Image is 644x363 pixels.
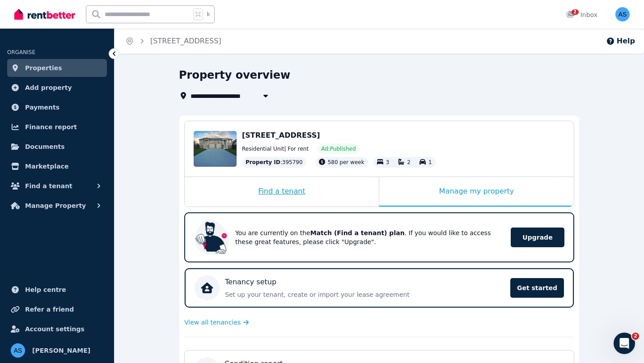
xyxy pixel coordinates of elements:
[246,159,280,166] span: Property ID
[566,10,597,19] div: Inbox
[32,345,90,356] span: [PERSON_NAME]
[572,9,579,15] span: 2
[7,98,107,116] a: Payments
[7,320,107,338] a: Account settings
[7,49,35,55] span: ORGANISE
[184,318,249,327] a: View all tenancies
[7,281,107,299] a: Help centre
[114,29,232,54] nav: Breadcrumb
[7,118,107,136] a: Finance report
[7,59,107,77] a: Properties
[615,7,630,21] img: Aaron Showell
[25,63,62,73] span: Properties
[310,229,405,236] b: Match (Find a tenant) plan
[25,200,86,211] span: Manage Property
[179,68,290,82] h1: Property overview
[428,159,432,165] span: 1
[386,159,390,165] span: 3
[7,138,107,156] a: Documents
[185,268,574,308] a: Tenancy setupSet up your tenant, create or import your lease agreementGet started
[7,157,107,175] a: Marketplace
[606,36,635,46] button: Help
[25,161,68,172] span: Marketplace
[511,228,564,247] span: Upgrade
[25,122,77,132] span: Finance report
[25,304,74,315] span: Refer a friend
[225,277,276,287] p: Tenancy setup
[614,333,635,354] iframe: Intercom live chat
[25,181,72,191] span: Find a tenant
[25,324,85,334] span: Account settings
[14,8,75,21] img: RentBetter
[242,157,306,168] div: : 395790
[25,102,59,113] span: Payments
[242,131,320,139] span: [STREET_ADDRESS]
[379,177,574,207] div: Manage my property
[207,11,210,18] span: k
[194,219,230,255] img: Upgrade RentBetter plan
[185,177,379,207] div: Find a tenant
[407,159,411,165] span: 2
[328,159,364,165] span: 580 per week
[7,197,107,215] button: Manage Property
[184,318,241,327] span: View all tenancies
[25,141,65,152] span: Documents
[235,228,498,246] p: You are currently on the . If you would like to access these great features, please click "Upgrade".
[225,290,505,299] p: Set up your tenant, create or import your lease agreement
[25,284,66,295] span: Help centre
[11,343,25,358] img: Aaron Showell
[242,145,309,152] span: Residential Unit | For rent
[321,145,356,152] span: Ad: Published
[7,300,107,318] a: Refer a friend
[7,177,107,195] button: Find a tenant
[7,79,107,97] a: Add property
[632,333,639,340] span: 2
[25,82,72,93] span: Add property
[510,278,564,298] span: Get started
[150,37,221,45] a: [STREET_ADDRESS]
